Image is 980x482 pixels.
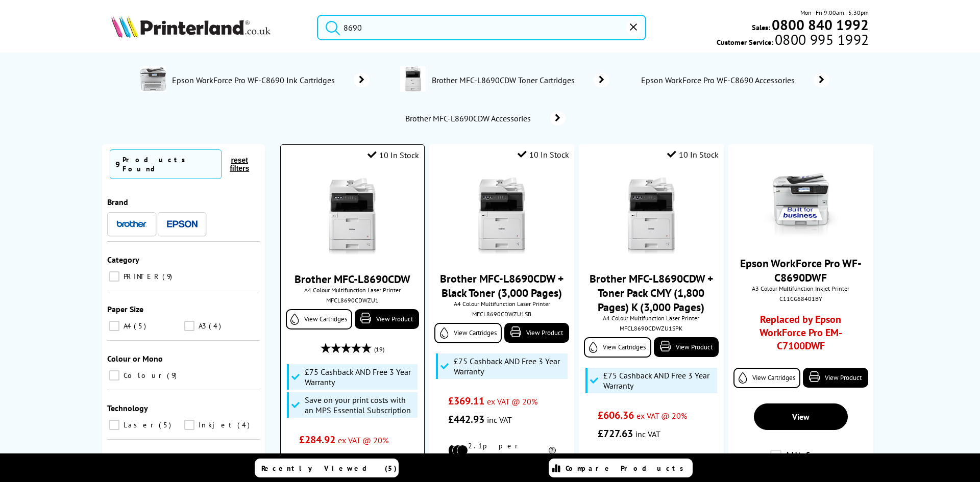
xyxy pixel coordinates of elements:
[299,451,335,465] span: £341.90
[109,370,119,380] input: Colour 9
[770,450,832,469] label: Add to Compare
[747,313,854,358] a: Replaced by Epson WorkForce Pro EM-C7100DWF
[367,150,419,160] div: 10 In Stock
[286,286,419,294] span: A4 Colour Multifunction Laser Printer
[654,337,719,357] a: View Product
[115,159,120,169] span: 9
[448,441,556,460] li: 2.1p per mono page
[603,370,715,391] span: £75 Cashback AND Free 3 Year Warranty
[736,295,865,302] div: C11CG68401BY
[487,415,512,425] span: inc VAT
[440,271,563,300] a: Brother MFC-L8690CDW + Black Toner (3,000 Pages)
[305,367,415,387] span: £75 Cashback AND Free 3 Year Warranty
[171,66,370,94] a: Epson WorkForce Pro WF-C8690 Ink Cartridges
[305,395,415,415] span: Save on your print costs with an MPS Essential Subscription
[733,285,868,292] span: A3 Colour Multifunction Inkjet Printer
[107,197,128,207] span: Brand
[518,149,569,160] div: 10 In Stock
[162,272,175,281] span: 9
[288,296,416,304] div: MFCL8690CDWZU1
[733,368,800,388] a: View Cartridges
[159,420,174,429] span: 5
[116,220,147,227] img: Brother
[763,162,839,239] img: epson-wf-c8690dwf-front-new-small.jpg
[355,309,419,329] a: View Product
[598,427,633,440] span: £727.63
[122,155,216,173] div: Products Found
[314,178,390,255] img: MFCL8690CDWFRONTSmall.jpg
[434,323,501,343] a: View Cartridges
[772,15,869,34] b: 0800 840 1992
[107,403,148,413] span: Technology
[295,272,410,286] a: Brother MFC-L8690CDW
[171,75,338,85] span: Epson WorkForce Pro WF-C8690 Ink Cartridges
[107,452,151,463] span: Connectivity
[754,403,848,430] a: View
[109,321,119,331] input: A4 5
[740,256,862,285] a: Epson WorkForce Pro WF-C8690DWF
[107,255,139,265] span: Category
[613,177,690,254] img: MFCL8690CDWFRONTSmall5.jpg
[121,272,161,281] span: PRINTER
[196,321,208,331] span: A3
[448,413,484,426] span: £442.93
[803,368,868,388] a: View Product
[590,271,713,314] a: Brother MFC-L8690CDW + Toner Pack CMY (1,800 Pages) K (3,000 Pages)
[640,75,798,85] span: Epson WorkForce Pro WF-C8690 Accessories
[140,66,166,92] img: C11CG68401BY-conspage.jpg
[584,314,718,322] span: A4 Colour Multifunction Laser Printer
[255,459,399,477] a: Recently Viewed (5)
[261,464,397,473] span: Recently Viewed (5)
[437,310,566,318] div: MFCL8690CDWZU1SB
[454,356,565,376] span: £75 Cashback AND Free 3 Year Warranty
[184,420,194,430] input: Inkjet 4
[107,304,143,314] span: Paper Size
[770,20,869,30] a: 0800 840 1992
[717,35,869,47] span: Customer Service:
[111,15,271,38] img: Printerland Logo
[109,271,119,282] input: PRINTER 9
[121,420,158,429] span: Laser
[121,371,166,380] span: Colour
[299,433,335,446] span: £284.92
[640,73,829,87] a: Epson WorkForce Pro WF-C8690 Accessories
[584,337,651,358] a: View Cartridges
[431,66,609,94] a: Brother MFC-L8690CDW Toner Cartridges
[504,323,569,343] a: View Product
[667,149,719,160] div: 10 In Stock
[448,394,484,408] span: £369.11
[111,15,304,40] a: Printerland Logo
[752,22,770,32] span: Sales:
[374,340,384,359] span: (19)
[237,420,252,429] span: 4
[209,321,224,331] span: 4
[167,220,198,228] img: Epson
[434,300,569,308] span: A4 Colour Multifunction Laser Printer
[196,420,236,429] span: Inkjet
[400,66,426,92] img: MFCL8690CDWZU1-conspage.jpg
[598,409,634,422] span: £606.36
[184,321,194,331] input: A3 4
[286,309,352,329] a: View Cartridges
[404,113,535,123] span: Brother MFC-L8690CDW Accessories
[800,8,869,17] span: Mon - Fri 9:00am - 5:30pm
[635,429,660,439] span: inc VAT
[317,15,646,40] input: Search product or brand
[338,435,388,445] span: ex VAT @ 20%
[134,321,149,331] span: 5
[222,156,257,173] button: reset filters
[549,459,693,477] a: Compare Products
[636,411,687,421] span: ex VAT @ 20%
[121,321,133,331] span: A4
[487,396,537,407] span: ex VAT @ 20%
[773,35,869,44] span: 0800 995 1992
[586,324,716,332] div: MFCL8690CDWZU1SPK
[404,111,566,125] a: Brother MFC-L8690CDW Accessories
[109,420,119,430] input: Laser 5
[566,464,689,473] span: Compare Products
[431,75,578,85] span: Brother MFC-L8690CDW Toner Cartridges
[107,353,163,364] span: Colour or Mono
[167,371,179,380] span: 9
[792,412,810,422] span: View
[463,177,540,254] img: MFCL8690CDWFRONTSmall2.jpg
